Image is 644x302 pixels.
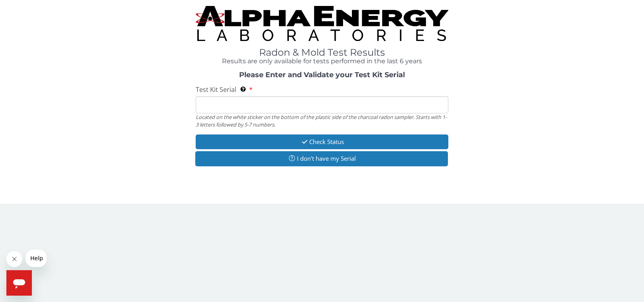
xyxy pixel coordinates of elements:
[196,113,448,128] div: Located on the white sticker on the bottom of the plastic side of the charcoal radon sampler. Sta...
[196,85,236,94] span: Test Kit Serial
[239,70,405,79] strong: Please Enter and Validate your Test Kit Serial
[26,249,47,267] iframe: Message from company
[6,270,32,296] iframe: Button to launch messaging window
[196,47,448,58] h1: Radon & Mold Test Results
[6,251,22,267] iframe: Close message
[196,58,448,65] h4: Results are only available for tests performed in the last 6 years
[195,151,448,166] button: I don't have my Serial
[196,134,448,149] button: Check Status
[196,6,448,41] img: TightCrop.jpg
